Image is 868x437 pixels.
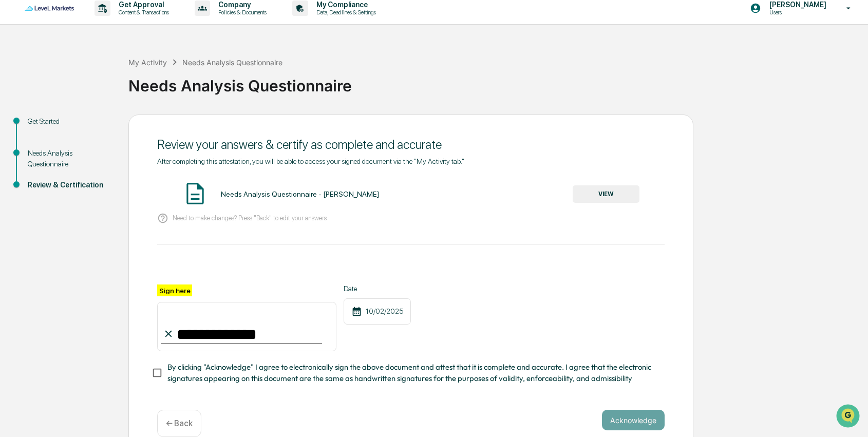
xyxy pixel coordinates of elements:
[173,214,327,222] p: Need to make changes? Press "Back" to edit your answers
[602,410,665,430] button: Acknowledge
[10,79,29,97] img: 1746055101610-c473b297-6a78-478c-a979-82029cc54cd1
[10,22,187,38] p: How can we help?
[182,181,208,206] img: Document Icon
[6,145,69,163] a: 🔎Data Lookup
[128,58,167,67] div: My Activity
[110,9,174,16] p: Content & Transactions
[72,174,124,182] a: Powered byPylon
[157,157,464,165] span: After completing this attestation, you will be able to access your signed document via the "My Ac...
[102,174,124,182] span: Pylon
[28,116,112,127] div: Get Started
[35,89,130,97] div: We're available if you need us!
[182,58,282,67] div: Needs Analysis Questionnaire
[10,150,18,158] div: 🔎
[210,9,272,16] p: Policies & Documents
[110,1,174,9] p: Get Approval
[6,125,70,144] a: 🖐️Preclearance
[761,1,832,9] p: [PERSON_NAME]
[573,185,639,203] button: VIEW
[28,180,112,191] div: Review & Certification
[157,284,192,296] label: Sign here
[74,130,83,139] div: 🗄️
[167,362,656,385] span: By clicking "Acknowledge" I agree to electronically sign the above document and attest that it is...
[157,137,665,152] div: Review your answers & certify as complete and accurate
[21,129,66,140] span: Preclearance
[128,68,863,95] div: Needs Analysis Questionnaire
[28,148,112,169] div: Needs Analysis Questionnaire
[210,1,272,9] p: Company
[308,9,381,16] p: Data, Deadlines & Settings
[85,129,127,140] span: Attestations
[221,190,379,198] div: Needs Analysis Questionnaire - [PERSON_NAME]
[308,1,381,9] p: My Compliance
[166,419,193,428] p: ← Back
[835,403,863,431] iframe: Open customer support
[10,130,18,139] div: 🖐️
[25,6,74,10] img: logo
[761,9,832,16] p: Users
[21,149,65,159] span: Data Lookup
[344,298,411,325] div: 10/02/2025
[175,82,187,94] button: Start new chat
[35,79,168,89] div: Start new chat
[344,284,411,293] label: Date
[70,125,131,144] a: 🗄️Attestations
